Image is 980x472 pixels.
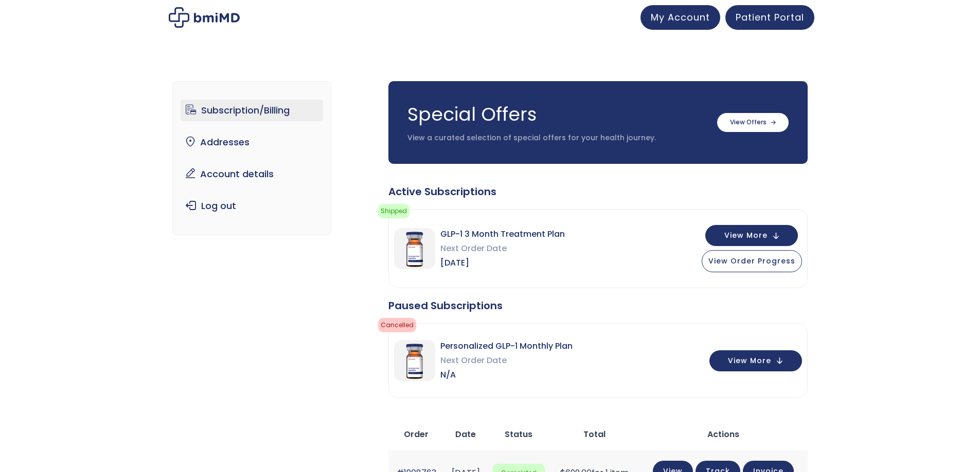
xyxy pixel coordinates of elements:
span: My Account [651,11,710,24]
a: Account details [181,163,323,185]
span: Total [583,428,605,440]
img: GLP-1 3 Month Treatment Plan [394,228,435,269]
span: Next Order Date [440,241,565,256]
span: Date [455,428,476,440]
a: My Account [640,5,720,30]
nav: Account pages [172,81,331,235]
button: View More [709,350,802,371]
a: Log out [181,195,323,217]
span: Shipped [378,204,409,218]
h3: Special Offers [407,102,707,127]
p: View a curated selection of special offers for your health journey. [407,133,707,143]
span: N/A [440,368,573,382]
span: Next Order Date [440,353,573,368]
span: Patient Portal [736,11,804,24]
span: cancelled [378,318,416,332]
span: Personalized GLP-1 Monthly Plan [440,339,573,353]
span: GLP-1 3 Month Treatment Plan [440,227,565,241]
span: Status [505,428,532,440]
span: View More [724,232,768,239]
div: Active Subscriptions [388,184,808,199]
span: [DATE] [440,256,565,270]
span: Actions [707,428,739,440]
button: View Order Progress [702,250,802,272]
div: Paused Subscriptions [388,298,808,313]
a: Addresses [181,131,323,153]
img: My account [169,7,240,28]
button: View More [705,225,798,246]
a: Subscription/Billing [181,100,323,121]
a: Patient Portal [725,5,814,30]
span: View More [728,357,771,364]
span: View Order Progress [708,256,795,266]
img: Personalized GLP-1 Monthly Plan [394,340,435,381]
span: Order [404,428,429,440]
